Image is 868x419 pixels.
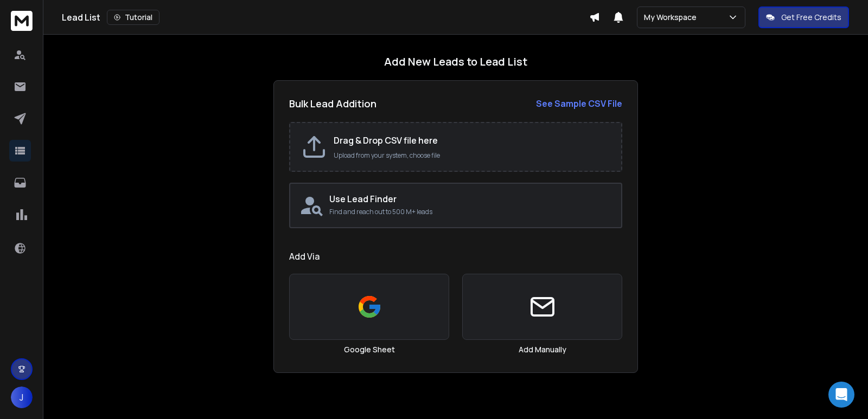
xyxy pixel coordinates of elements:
[289,96,376,111] h2: Bulk Lead Addition
[781,12,841,23] p: Get Free Credits
[11,386,33,408] button: J
[62,10,589,25] div: Lead List
[289,250,622,263] h1: Add Via
[107,10,159,25] button: Tutorial
[384,54,527,69] h1: Add New Leads to Lead List
[519,344,566,355] h3: Add Manually
[536,98,622,109] strong: See Sample CSV File
[334,151,610,160] p: Upload from your system, choose file
[758,7,849,28] button: Get Free Credits
[536,97,622,110] a: See Sample CSV File
[828,382,854,408] div: Open Intercom Messenger
[344,344,395,355] h3: Google Sheet
[334,134,610,147] h2: Drag & Drop CSV file here
[329,208,612,216] p: Find and reach out to 500 M+ leads
[329,192,612,205] h2: Use Lead Finder
[644,12,701,23] p: My Workspace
